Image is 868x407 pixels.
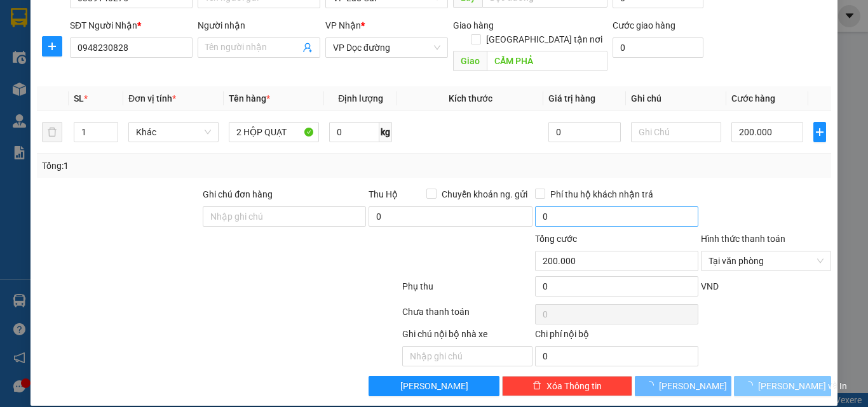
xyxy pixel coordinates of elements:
[731,93,775,103] span: Cước hàng
[481,32,607,46] span: [GEOGRAPHIC_DATA] tận nơi
[203,206,366,227] input: Ghi chú đơn hàng
[631,122,721,142] input: Ghi Chú
[42,122,62,142] button: delete
[338,93,383,103] span: Định lượng
[42,159,336,173] div: Tổng: 1
[502,376,632,396] button: deleteXóa Thông tin
[38,60,139,82] strong: 0888 827 827 - 0848 827 827
[626,86,726,111] th: Ghi chú
[645,381,659,390] span: loading
[548,122,620,142] input: 0
[198,18,320,32] div: Người nhận
[449,93,492,103] span: Kích thước
[402,346,532,366] input: Nhập ghi chú
[74,93,84,103] span: SL
[532,381,541,391] span: delete
[43,41,62,51] span: plus
[453,51,487,71] span: Giao
[548,93,595,103] span: Giá trị hàng
[701,281,719,291] span: VND
[136,123,211,142] span: Khác
[325,20,361,30] span: VP Nhận
[453,20,494,30] span: Giao hàng
[128,93,176,103] span: Đơn vị tính
[546,379,602,393] span: Xóa Thông tin
[487,51,607,71] input: Dọc đường
[813,122,826,142] button: plus
[635,376,732,396] button: [PERSON_NAME]
[535,327,698,346] div: Chi phí nội bộ
[42,36,62,57] button: plus
[25,6,131,34] strong: Công ty TNHH Phúc Xuyên
[744,381,758,390] span: loading
[402,327,532,346] div: Ghi chú nội bộ nhà xe
[15,85,140,107] span: Gửi hàng Hạ Long: Hotline:
[758,379,847,393] span: [PERSON_NAME] và In
[814,127,825,137] span: plus
[545,187,658,201] span: Phí thu hộ khách nhận trả
[613,20,675,30] label: Cước giao hàng
[379,122,392,142] span: kg
[535,234,577,244] span: Tổng cước
[369,376,499,396] button: [PERSON_NAME]
[734,376,831,396] button: [PERSON_NAME] và In
[437,187,532,201] span: Chuyển khoản ng. gửi
[18,48,139,70] strong: 024 3236 3236 -
[369,189,398,199] span: Thu Hộ
[302,43,313,53] span: user-add
[401,305,534,327] div: Chưa thanh toán
[701,234,785,244] label: Hình thức thanh toán
[229,122,319,142] input: VD: Bàn, Ghế
[659,379,727,393] span: [PERSON_NAME]
[17,37,139,82] span: Gửi hàng [GEOGRAPHIC_DATA]: Hotline:
[333,38,440,57] span: VP Dọc đường
[229,93,270,103] span: Tên hàng
[613,37,703,58] input: Cước giao hàng
[70,18,193,32] div: SĐT Người Nhận
[203,189,273,199] label: Ghi chú đơn hàng
[401,279,534,302] div: Phụ thu
[400,379,468,393] span: [PERSON_NAME]
[709,251,824,270] span: Tại văn phòng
